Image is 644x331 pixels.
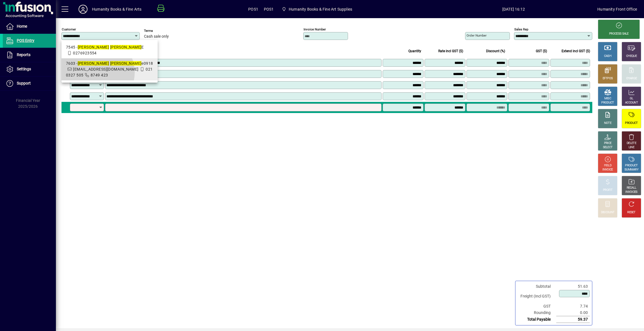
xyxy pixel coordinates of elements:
div: Humanity Front Office [597,5,637,14]
div: Humanity Books & Fine Arts [92,5,142,14]
div: HOLD [604,164,611,168]
td: 51.63 [556,283,590,290]
mat-option: 7603 - SARAH NICOLL e0918 [61,58,158,80]
div: 7603 - e0918 [66,61,153,66]
a: Settings [3,62,56,76]
div: SELECT [603,145,613,150]
div: PRODUCT [625,121,638,125]
em: [PERSON_NAME] [78,45,109,49]
span: Home [17,24,27,28]
div: CASH [604,54,611,58]
div: INVOICE [602,168,613,172]
div: 7545 - E [66,44,153,50]
span: Terms [144,29,177,33]
span: Discount (%) [486,48,505,54]
span: Extend incl GST ($) [562,48,590,54]
div: INVOICES [625,190,637,194]
div: CHEQUE [626,54,637,58]
span: Reports [17,52,30,57]
div: EFTPOS [603,76,613,81]
div: NOTE [604,121,611,125]
em: [PERSON_NAME] [78,61,109,66]
span: [EMAIL_ADDRESS][DOMAIN_NAME] [73,67,138,71]
span: GST ($) [536,48,547,54]
mat-label: Customer [62,27,76,31]
mat-label: Sales rep [514,27,528,31]
span: 8749 423 [91,73,108,77]
span: Cash sale only [144,34,169,39]
mat-label: Invoice number [304,27,326,31]
div: PROFIT [603,188,612,192]
a: Home [3,20,56,33]
button: Profile [74,4,92,14]
mat-option: 7545 - SARAH NICOLLE [61,42,158,58]
div: PROCESS SALE [609,32,629,36]
span: Rate incl GST ($) [438,48,463,54]
td: Total Payable [518,316,556,323]
div: PRICE [604,141,612,145]
span: POS1 [248,5,258,14]
div: DISCOUNT [601,210,614,215]
div: CHARGE [626,76,637,81]
td: 7.74 [556,303,590,310]
td: 59.37 [556,316,590,323]
td: Subtotal [518,283,556,290]
div: SUMMARY [624,168,638,172]
td: 0.00 [556,310,590,316]
div: RECALL [627,186,636,190]
span: 0276923554 [73,51,96,55]
em: [PERSON_NAME] [110,45,142,49]
div: MISC [604,97,611,101]
span: Support [17,81,31,85]
span: Quantity [408,48,421,54]
div: PRODUCT [625,164,638,168]
div: LINE [629,145,634,150]
span: POS1 [264,5,274,14]
span: Humanity Books & Fine Art Supplies [280,4,354,14]
div: GL [630,97,633,101]
div: ACCOUNT [625,101,638,105]
td: Rounding [518,310,556,316]
a: Reports [3,48,56,62]
span: Humanity Books & Fine Art Supplies [289,5,352,14]
td: GST [518,303,556,310]
span: [DATE] 16:12 [430,5,597,14]
a: Support [3,76,56,90]
em: [PERSON_NAME] [110,61,142,66]
div: RESET [627,210,636,215]
span: POS Entry [17,38,34,43]
mat-label: Order number [467,33,487,37]
span: Settings [17,67,31,71]
div: PRODUCT [601,101,614,105]
div: DELETE [627,141,636,145]
td: Freight (Incl GST) [518,290,556,303]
